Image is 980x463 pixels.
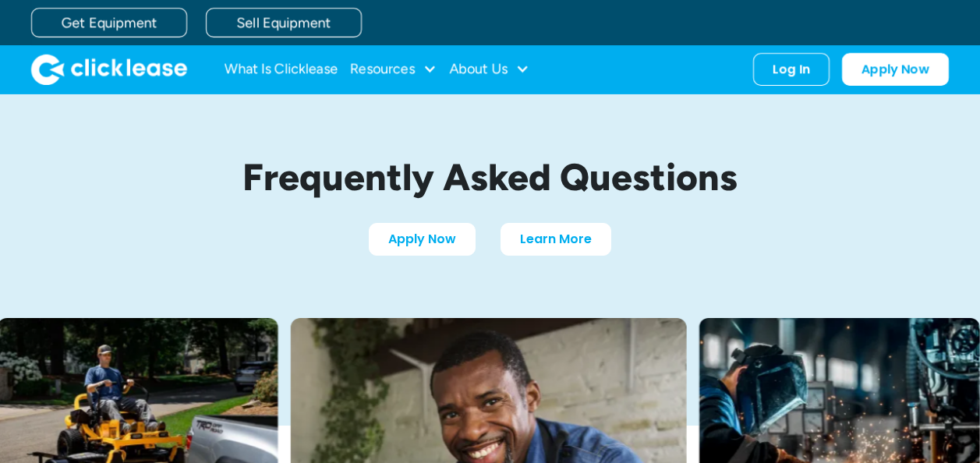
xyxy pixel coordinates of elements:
[842,53,949,86] a: Apply Now
[31,54,187,85] a: home
[773,62,810,77] div: Log In
[501,223,611,256] a: Learn More
[31,8,187,37] a: Get Equipment
[124,157,857,198] h1: Frequently Asked Questions
[449,54,529,85] div: About Us
[225,54,338,85] a: What Is Clicklease
[350,54,437,85] div: Resources
[369,223,476,256] a: Apply Now
[31,54,187,85] img: Clicklease logo
[206,8,362,37] a: Sell Equipment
